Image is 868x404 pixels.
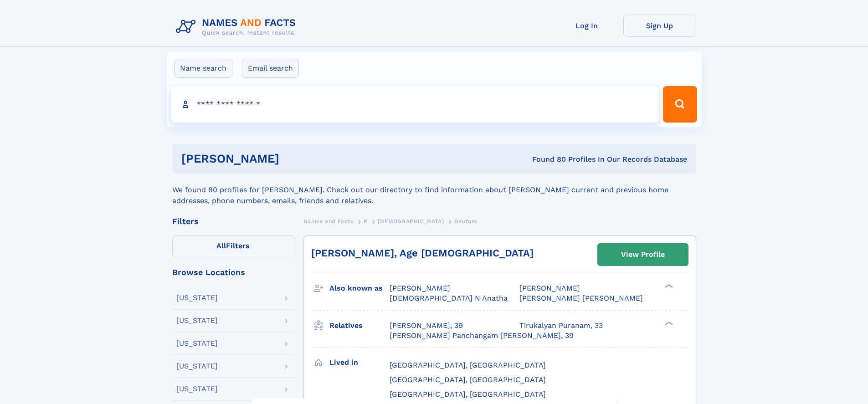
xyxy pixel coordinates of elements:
button: Search Button [663,86,697,123]
span: [PERSON_NAME] [PERSON_NAME] [519,294,643,302]
div: Browse Locations [172,268,294,276]
img: Logo Names and Facts [172,15,303,39]
label: Name search [174,59,232,78]
span: P [364,218,368,225]
span: [DEMOGRAPHIC_DATA] N Anatha [390,294,508,302]
div: ❯ [663,283,673,289]
div: We found 80 profiles for [PERSON_NAME]. Check out our directory to find information about [PERSON... [172,174,696,206]
div: [US_STATE] [176,294,218,302]
span: [DEMOGRAPHIC_DATA] [378,218,444,225]
div: Filters [172,217,294,225]
span: Gautam [454,218,477,225]
h3: Also known as [329,281,390,296]
span: [GEOGRAPHIC_DATA], [GEOGRAPHIC_DATA] [390,375,546,384]
a: Log In [550,15,623,37]
div: [US_STATE] [176,340,218,347]
label: Email search [242,59,299,78]
div: View Profile [621,244,665,265]
input: search input [171,86,659,123]
a: P [364,215,368,227]
a: [DEMOGRAPHIC_DATA] [378,215,444,227]
div: [US_STATE] [176,317,218,324]
h3: Relatives [329,318,390,333]
div: ❯ [663,320,673,326]
span: [PERSON_NAME] [519,284,580,292]
span: All [216,241,226,250]
a: [PERSON_NAME], Age [DEMOGRAPHIC_DATA] [311,247,534,259]
div: [US_STATE] [176,385,218,393]
a: Sign Up [623,15,696,37]
a: View Profile [598,244,688,266]
h1: [PERSON_NAME] [181,153,406,164]
div: [US_STATE] [176,363,218,370]
a: [PERSON_NAME], 39 [390,321,463,331]
span: [GEOGRAPHIC_DATA], [GEOGRAPHIC_DATA] [390,361,546,369]
label: Filters [172,235,294,257]
a: Tirukalyan Puranam, 33 [519,321,603,331]
a: Names and Facts [303,215,354,227]
div: Found 80 Profiles In Our Records Database [406,154,687,164]
span: [PERSON_NAME] [390,284,450,292]
a: [PERSON_NAME] Panchangam [PERSON_NAME], 39 [390,331,574,341]
span: [GEOGRAPHIC_DATA], [GEOGRAPHIC_DATA] [390,390,546,399]
h3: Lived in [329,355,390,370]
